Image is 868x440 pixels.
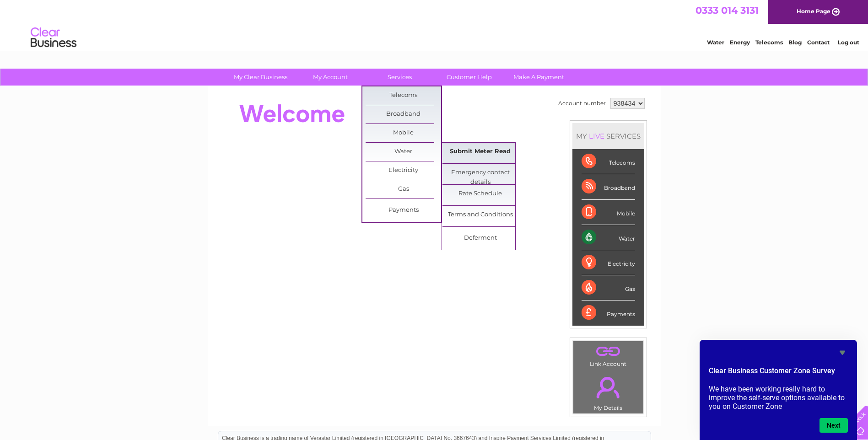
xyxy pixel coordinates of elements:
a: Emergency contact details [442,164,518,182]
a: Services [362,69,437,86]
div: MY SERVICES [572,123,644,149]
a: Blog [788,39,802,46]
a: My Clear Business [223,69,298,86]
a: Terms and Conditions [442,206,518,224]
a: Log out [838,39,859,46]
td: My Details [573,369,644,414]
td: Account number [556,96,608,111]
a: Mobile [366,124,441,142]
a: Electricity [366,161,441,180]
a: Submit Meter Read [442,143,518,161]
a: Water [366,143,441,161]
div: Telecoms [582,149,635,174]
button: Next question [819,418,848,433]
a: Gas [366,180,441,199]
a: Water [707,39,724,46]
a: Customer Help [431,69,507,86]
a: Deferment [442,229,518,247]
img: logo.png [30,24,77,52]
a: . [576,343,641,360]
a: Energy [730,39,750,46]
a: My Account [292,69,368,86]
td: Link Account [573,341,644,370]
a: . [576,371,641,403]
button: Hide survey [837,347,848,358]
a: Broadband [366,105,441,123]
div: Gas [582,275,635,300]
div: Mobile [582,200,635,225]
div: LIVE [587,132,606,140]
div: Broadband [582,174,635,199]
a: Rate Schedule [442,185,518,203]
h2: Clear Business Customer Zone Survey [709,365,848,381]
div: Electricity [582,250,635,275]
div: Water [582,225,635,250]
div: Payments [582,300,635,325]
a: Telecoms [755,39,783,46]
a: Make A Payment [501,69,577,86]
p: We have been working really hard to improve the self-serve options available to you on Customer Zone [709,385,848,411]
a: Contact [807,39,830,46]
a: 0333 014 3131 [695,5,759,16]
a: Payments [366,201,441,220]
a: Telecoms [366,86,441,105]
div: Clear Business Customer Zone Survey [709,347,848,433]
div: Clear Business is a trading name of Verastar Limited (registered in [GEOGRAPHIC_DATA] No. 3667643... [218,5,651,44]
